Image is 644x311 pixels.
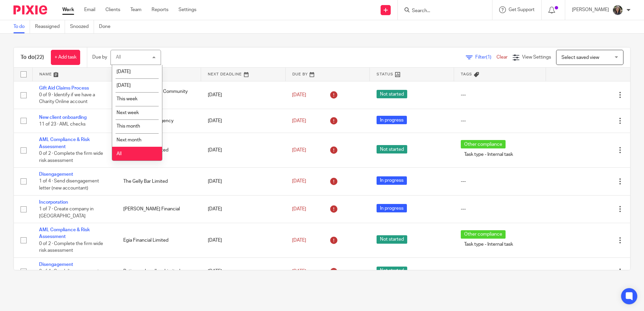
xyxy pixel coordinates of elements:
[13,5,47,14] img: Pixie
[39,172,73,177] a: Disengagement
[152,6,168,13] a: Reports
[461,240,516,249] span: Task type - Internal task
[461,140,506,148] span: Other compliance
[39,262,73,267] a: Disengagement
[411,8,472,14] input: Search
[461,72,472,76] span: Tags
[461,117,539,124] div: ---
[51,50,80,65] a: + Add task
[201,133,285,168] td: [DATE]
[116,55,121,60] div: All
[117,257,201,285] td: Patience Jewellery Limited
[292,148,306,152] span: [DATE]
[377,90,407,98] span: Not started
[21,54,44,61] h1: To do
[39,137,90,149] a: AML Compliance & Risk Assessment
[70,20,94,33] a: Snoozed
[117,151,122,156] span: All
[39,241,103,253] span: 0 of 2 · Complete the firm wide risk assessment
[201,109,285,133] td: [DATE]
[201,257,285,285] td: [DATE]
[39,269,99,281] span: 0 of 4 · Send disengagement letter (new accountant)
[292,118,306,123] span: [DATE]
[117,138,141,142] span: Next month
[522,55,551,60] span: View Settings
[292,269,306,274] span: [DATE]
[35,20,65,33] a: Reassigned
[377,235,407,244] span: Not started
[99,20,116,33] a: Done
[461,230,506,239] span: Other compliance
[292,207,306,211] span: [DATE]
[117,97,137,101] span: This week
[39,207,94,218] span: 1 of 7 · Create company in [GEOGRAPHIC_DATA]
[201,81,285,109] td: [DATE]
[572,6,609,13] p: [PERSON_NAME]
[461,206,539,212] div: ---
[39,115,87,120] a: New client onboarding
[179,6,196,13] a: Settings
[39,151,103,163] span: 0 of 2 · Complete the firm wide risk assessment
[292,93,306,97] span: [DATE]
[117,124,140,129] span: This month
[486,55,491,60] span: (1)
[612,5,623,15] img: Profile%20photo.jpg
[105,6,120,13] a: Clients
[117,168,201,195] td: The Gelly Bar Limited
[377,204,407,212] span: In progress
[496,55,508,60] a: Clear
[561,55,599,60] span: Select saved view
[475,55,496,60] span: Filter
[461,178,539,185] div: ---
[117,69,131,74] span: [DATE]
[117,83,131,88] span: [DATE]
[117,195,201,223] td: [PERSON_NAME] Financial
[201,168,285,195] td: [DATE]
[117,223,201,258] td: Egia Financial Limited
[39,122,86,127] span: 11 of 23 · AML checks
[84,6,95,13] a: Email
[13,20,30,33] a: To do
[117,110,139,115] span: Next week
[377,145,407,153] span: Not started
[39,228,90,239] a: AML Compliance & Risk Assessment
[39,93,95,104] span: 0 of 9 · Identify if we have a Charity Online account
[39,200,68,205] a: Incorporation
[35,55,44,60] span: (22)
[39,179,99,191] span: 1 of 4 · Send disengagement letter (new accountant)
[292,238,306,243] span: [DATE]
[201,223,285,258] td: [DATE]
[377,267,407,275] span: Not started
[39,86,89,91] a: Gift Aid Claims Process
[377,176,407,185] span: In progress
[377,116,407,124] span: In progress
[62,6,74,13] a: Work
[92,54,107,61] p: Due by
[201,195,285,223] td: [DATE]
[509,7,535,12] span: Get Support
[461,92,539,98] div: ---
[130,6,141,13] a: Team
[461,150,516,159] span: Task type - Internal task
[461,268,539,275] div: ---
[292,179,306,184] span: [DATE]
